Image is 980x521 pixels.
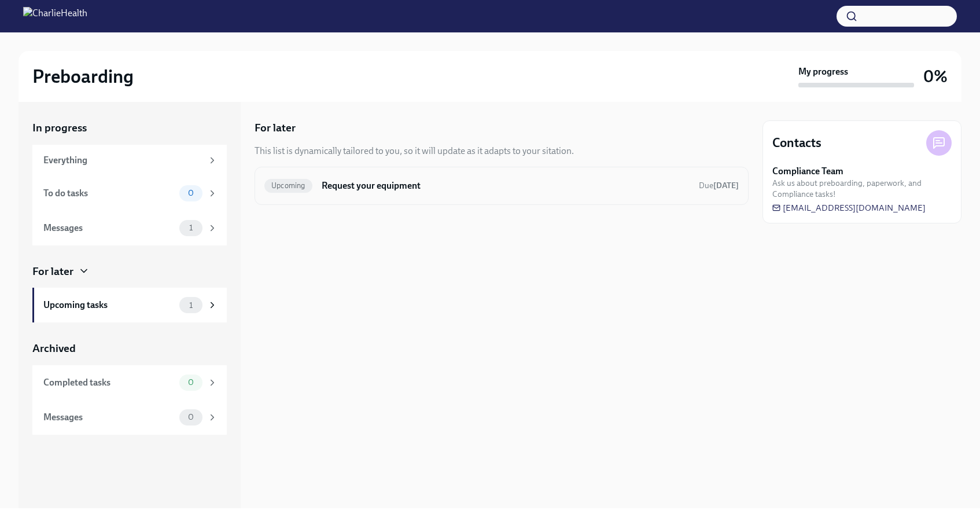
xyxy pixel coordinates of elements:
[32,211,227,245] a: Messages1
[182,301,200,310] span: 1
[182,223,200,232] span: 1
[772,178,952,200] span: Ask us about preboarding, paperwork, and Compliance tasks!
[43,299,175,311] div: Upcoming tasks
[43,187,175,200] div: To do tasks
[43,154,202,167] div: Everything
[923,66,948,87] h3: 0%
[264,181,312,190] span: Upcoming
[32,120,227,135] a: In progress
[23,7,87,25] img: CharlieHealth
[772,165,843,178] strong: Compliance Team
[32,365,227,400] a: Completed tasks0
[32,65,134,88] h2: Preboarding
[32,264,227,279] a: For later
[32,288,227,322] a: Upcoming tasks1
[181,189,201,197] span: 0
[713,181,739,190] strong: [DATE]
[699,180,739,191] span: September 27th, 2025 09:00
[181,378,201,387] span: 0
[798,65,848,78] strong: My progress
[322,179,690,192] h6: Request your equipment
[32,400,227,435] a: Messages0
[32,341,227,356] a: Archived
[264,177,739,195] a: UpcomingRequest your equipmentDue[DATE]
[43,222,175,234] div: Messages
[43,376,175,389] div: Completed tasks
[772,134,821,152] h4: Contacts
[32,145,227,176] a: Everything
[255,145,574,157] div: This list is dynamically tailored to you, so it will update as it adapts to your sitation.
[181,413,201,421] span: 0
[32,176,227,211] a: To do tasks0
[772,202,926,214] a: [EMAIL_ADDRESS][DOMAIN_NAME]
[255,120,296,135] h5: For later
[43,411,175,424] div: Messages
[699,181,739,190] span: Due
[32,264,73,279] div: For later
